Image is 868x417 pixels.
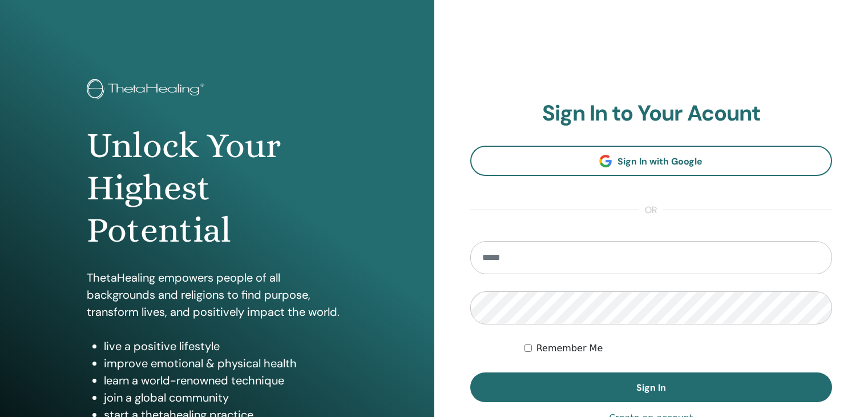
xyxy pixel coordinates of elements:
li: join a global community [104,389,348,406]
span: Sign In [636,382,666,394]
p: ThetaHealing empowers people of all backgrounds and religions to find purpose, transform lives, a... [87,269,348,320]
li: live a positive lifestyle [104,338,348,355]
li: improve emotional & physical health [104,355,348,372]
h1: Unlock Your Highest Potential [87,125,348,252]
div: Keep me authenticated indefinitely or until I manually logout [524,342,832,355]
li: learn a world-renowned technique [104,372,348,389]
h2: Sign In to Your Acount [470,101,833,127]
a: Sign In with Google [470,146,833,176]
span: or [639,203,663,217]
label: Remember Me [536,342,603,355]
span: Sign In with Google [617,155,703,167]
button: Sign In [470,372,833,402]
